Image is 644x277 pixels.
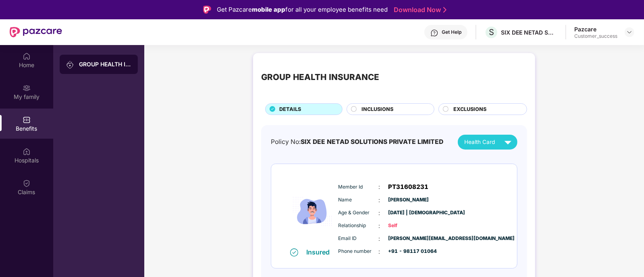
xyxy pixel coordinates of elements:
button: Health Card [458,135,517,150]
span: : [379,234,380,243]
div: GROUP HEALTH INSURANCE [261,71,379,84]
span: Member Id [339,183,379,191]
span: Age & Gender [339,209,379,217]
img: svg+xml;base64,PHN2ZyBpZD0iQmVuZWZpdHMiIHhtbG5zPSJodHRwOi8vd3d3LnczLm9yZy8yMDAwL3N2ZyIgd2lkdGg9Ij... [23,116,31,124]
strong: mobile app [252,6,285,13]
span: Name [339,196,379,204]
span: Email ID [339,235,379,242]
span: [PERSON_NAME] [388,196,429,204]
span: Relationship [339,222,379,230]
div: Insured [306,248,334,256]
span: : [379,209,380,217]
img: svg+xml;base64,PHN2ZyBpZD0iSG9tZSIgeG1sbnM9Imh0dHA6Ly93d3cudzMub3JnLzIwMDAvc3ZnIiB3aWR0aD0iMjAiIG... [23,52,31,60]
img: svg+xml;base64,PHN2ZyB3aWR0aD0iMjAiIGhlaWdodD0iMjAiIHZpZXdCb3g9IjAgMCAyMCAyMCIgZmlsbD0ibm9uZSIgeG... [66,61,74,69]
div: Pazcare [574,25,617,33]
div: Policy No: [271,137,443,147]
img: Stroke [443,6,447,14]
span: Self [388,222,429,230]
span: Phone number [339,248,379,255]
div: Get Pazcare for all your employee benefits need [217,5,388,14]
span: S [489,27,494,37]
span: INCLUSIONS [362,105,394,113]
div: Get Help [442,29,461,35]
span: : [379,247,380,256]
img: svg+xml;base64,PHN2ZyBpZD0iSGVscC0zMngzMiIgeG1sbnM9Imh0dHA6Ly93d3cudzMub3JnLzIwMDAvc3ZnIiB3aWR0aD... [430,29,438,37]
img: svg+xml;base64,PHN2ZyBpZD0iSG9zcGl0YWxzIiB4bWxucz0iaHR0cDovL3d3dy53My5vcmcvMjAwMC9zdmciIHdpZHRoPS... [23,148,31,156]
img: svg+xml;base64,PHN2ZyB4bWxucz0iaHR0cDovL3d3dy53My5vcmcvMjAwMC9zdmciIHZpZXdCb3g9IjAgMCAyNCAyNCIgd2... [501,135,515,149]
img: icon [288,175,337,248]
span: PT31608231 [388,182,429,192]
div: Customer_success [574,33,617,39]
span: [PERSON_NAME][EMAIL_ADDRESS][DOMAIN_NAME] [388,235,429,242]
span: +91 - 98117 01064 [388,248,429,255]
div: SIX DEE NETAD SOLUTIONS PRIVATE LIMITED [501,29,557,36]
a: Download Now [394,6,444,14]
img: svg+xml;base64,PHN2ZyBpZD0iQ2xhaW0iIHhtbG5zPSJodHRwOi8vd3d3LnczLm9yZy8yMDAwL3N2ZyIgd2lkdGg9IjIwIi... [23,179,31,187]
div: GROUP HEALTH INSURANCE [79,60,131,68]
span: Health Card [464,138,495,146]
img: svg+xml;base64,PHN2ZyB3aWR0aD0iMjAiIGhlaWdodD0iMjAiIHZpZXdCb3g9IjAgMCAyMCAyMCIgZmlsbD0ibm9uZSIgeG... [23,84,31,92]
img: New Pazcare Logo [10,27,62,37]
img: svg+xml;base64,PHN2ZyBpZD0iRHJvcGRvd24tMzJ4MzIiIHhtbG5zPSJodHRwOi8vd3d3LnczLm9yZy8yMDAwL3N2ZyIgd2... [626,29,633,35]
img: svg+xml;base64,PHN2ZyB4bWxucz0iaHR0cDovL3d3dy53My5vcmcvMjAwMC9zdmciIHdpZHRoPSIxNiIgaGVpZ2h0PSIxNi... [290,248,298,256]
span: : [379,196,380,205]
span: DETAILS [279,105,301,113]
span: EXCLUSIONS [453,105,486,113]
img: Logo [203,6,211,14]
span: : [379,183,380,191]
span: [DATE] | [DEMOGRAPHIC_DATA] [388,209,429,217]
span: SIX DEE NETAD SOLUTIONS PRIVATE LIMITED [301,138,443,146]
span: : [379,222,380,230]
